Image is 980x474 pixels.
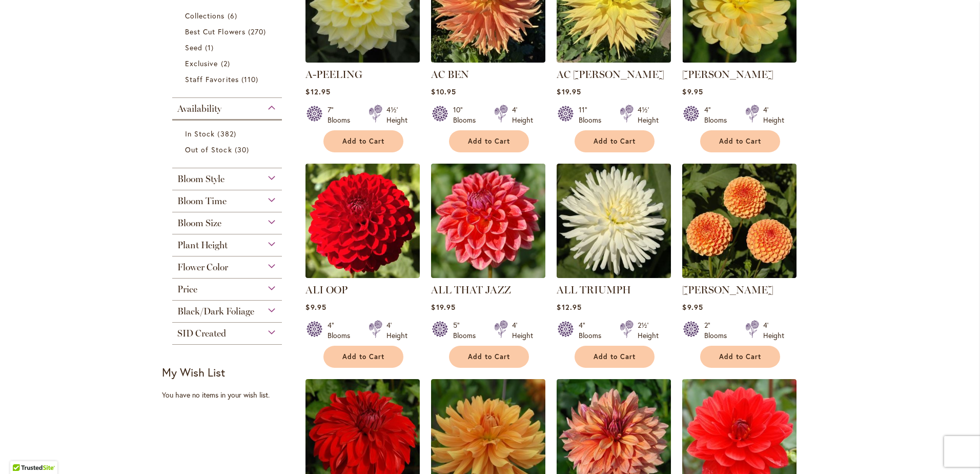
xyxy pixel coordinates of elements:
span: $9.95 [682,87,703,96]
div: 4½' Height [386,105,407,125]
img: AMBER QUEEN [682,164,797,278]
span: Price [177,284,197,295]
button: Add to Cart [323,346,403,368]
span: Add to Cart [594,137,636,146]
a: Best Cut Flowers [185,26,272,37]
span: $19.95 [557,87,581,96]
div: 11" Blooms [579,105,607,125]
span: Availability [177,103,221,114]
span: $9.95 [305,302,326,312]
span: Add to Cart [468,137,510,146]
a: In Stock 382 [185,128,272,139]
a: ALL THAT JAZZ [431,284,511,296]
span: Flower Color [177,262,228,273]
a: Seed [185,42,272,53]
a: ALI OOP [305,270,420,280]
span: In Stock [185,129,215,139]
span: $10.95 [431,87,456,96]
span: Add to Cart [342,137,384,146]
span: 382 [217,128,238,139]
strong: My Wish List [162,365,225,380]
div: 4' Height [763,105,784,125]
span: 2 [221,58,233,69]
span: Black/Dark Foliage [177,306,254,317]
span: $12.95 [305,87,330,96]
a: AC Jeri [557,55,671,65]
span: Bloom Size [177,218,221,229]
span: $19.95 [431,302,455,312]
span: Add to Cart [468,352,510,361]
img: ALL THAT JAZZ [431,164,545,278]
img: ALI OOP [305,164,420,278]
div: 2" Blooms [704,320,733,341]
a: Out of Stock 30 [185,144,272,155]
span: Add to Cart [594,352,636,361]
button: Add to Cart [700,346,780,368]
span: Staff Favorites [185,74,239,84]
span: Bloom Style [177,173,224,185]
a: A-PEELING [305,68,362,81]
span: 110 [241,74,261,85]
span: Seed [185,43,202,52]
span: Plant Height [177,240,228,251]
div: 4' Height [512,105,533,125]
div: 4' Height [512,320,533,341]
a: Staff Favorites [185,74,272,85]
div: 10" Blooms [453,105,482,125]
div: 5" Blooms [453,320,482,341]
span: 6 [228,10,240,21]
div: 4" Blooms [704,105,733,125]
div: 4' Height [763,320,784,341]
a: Collections [185,10,272,21]
a: Exclusive [185,58,272,69]
span: Best Cut Flowers [185,27,246,36]
a: ALL TRIUMPH [557,284,631,296]
span: Collections [185,11,225,21]
button: Add to Cart [575,346,655,368]
a: [PERSON_NAME] [682,68,773,81]
button: Add to Cart [449,346,529,368]
div: 4" Blooms [328,320,356,341]
button: Add to Cart [449,130,529,152]
div: 4' Height [386,320,407,341]
div: 2½' Height [638,320,659,341]
div: 4" Blooms [579,320,607,341]
a: ALL TRIUMPH [557,270,671,280]
button: Add to Cart [323,130,403,152]
a: ALL THAT JAZZ [431,270,545,280]
span: Out of Stock [185,145,232,154]
a: [PERSON_NAME] [682,284,773,296]
a: AHOY MATEY [682,55,797,65]
span: 30 [235,144,252,155]
div: You have no items in your wish list. [162,390,299,400]
span: Add to Cart [342,352,384,361]
a: AMBER QUEEN [682,270,797,280]
a: AC [PERSON_NAME] [557,68,664,81]
span: SID Created [177,328,226,339]
button: Add to Cart [575,130,655,152]
span: 270 [248,26,269,37]
span: Exclusive [185,58,218,68]
img: ALL TRIUMPH [557,164,671,278]
span: $9.95 [682,302,703,312]
span: 1 [205,42,216,53]
div: 4½' Height [638,105,659,125]
span: Add to Cart [719,352,761,361]
div: 7" Blooms [328,105,356,125]
a: ALI OOP [305,284,348,296]
a: A-Peeling [305,55,420,65]
span: Add to Cart [719,137,761,146]
span: Bloom Time [177,195,227,207]
a: AC BEN [431,55,545,65]
iframe: Launch Accessibility Center [8,438,36,466]
span: $12.95 [557,302,581,312]
a: AC BEN [431,68,469,81]
button: Add to Cart [700,130,780,152]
